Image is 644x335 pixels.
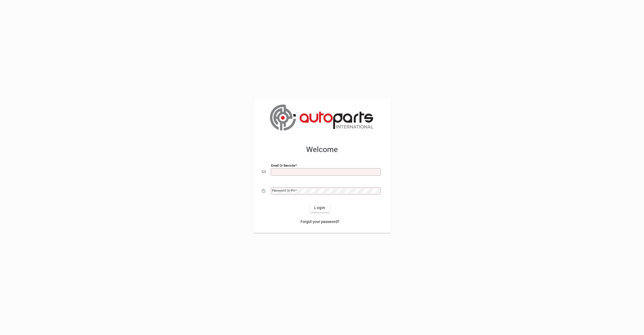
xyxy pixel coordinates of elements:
a: Forgot your password? [298,217,342,226]
button: Login [310,203,330,212]
mat-label: Password or Pin [272,189,295,192]
h2: Welcome [262,145,382,154]
mat-label: Email or Barcode [271,164,295,167]
span: Login [314,205,325,211]
span: Forgot your password? [301,219,339,225]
